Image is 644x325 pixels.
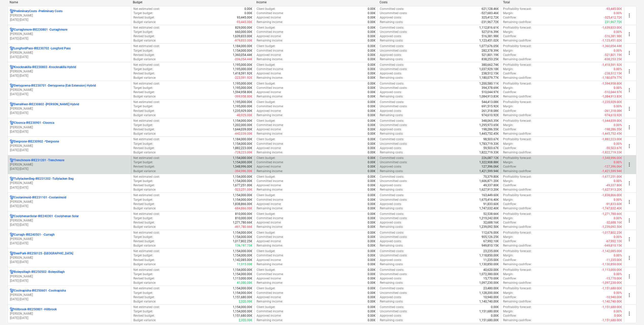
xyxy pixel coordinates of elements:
p: 0.00€ [368,53,376,57]
p: Approved costs : [380,109,402,113]
div: Project has multi currencies enabled [10,84,14,88]
div: Derrygowna-IRE230701 -Derrygowna (Esk Extension) Hybrid[PERSON_NAME][DATE]-[DATE] [10,84,129,96]
p: Margin : [503,11,513,15]
div: Budget [133,1,252,4]
span: more_vert [626,50,632,56]
div: DerraWest-IRE230802 -[PERSON_NAME] Hybrid[PERSON_NAME][DATE]-[DATE] [10,102,129,115]
p: [PERSON_NAME] [10,125,129,130]
span: more_vert [626,161,632,168]
p: 1,123,451.02€ [479,38,499,43]
p: 0.00€ [368,76,376,80]
p: Cashflow : [503,34,517,38]
p: Profitability forecast : [503,44,532,48]
p: Remaining cashflow : [503,113,532,117]
p: Target budget : [133,49,153,53]
p: 0.00€ [368,34,376,38]
p: Margin : [503,30,513,34]
p: [DATE] - [DATE] [10,279,129,283]
p: 1,195,000.00€ [233,100,252,104]
div: PreliminaryCosts -Preliminary Costs[PERSON_NAME][DATE]-[DATE] [10,9,129,22]
div: Total [503,1,622,4]
p: Remaining cashflow : [503,76,532,80]
p: Target budget : [133,11,153,15]
p: [DATE] - [DATE] [10,92,129,96]
p: Client budget : [257,63,276,67]
div: Income [256,1,376,4]
p: 0.00€ [368,44,376,48]
p: -516,381.98€ [604,34,622,38]
p: Approved income : [257,34,281,38]
p: 691,515.92€ [482,104,499,109]
p: -510,044.97€ [604,90,622,94]
p: 0.00% [614,11,622,15]
p: [PERSON_NAME] [10,51,129,55]
div: Project has multi currencies enabled [10,158,14,162]
p: [PERSON_NAME] [10,107,129,111]
p: 1,418,591.92€ [233,71,252,76]
p: -979,833.00€ [234,38,252,43]
p: Target budget : [133,67,153,71]
p: 1,360,054.44€ [233,53,252,57]
span: more_vert [626,217,632,224]
p: [PERSON_NAME] [10,162,129,167]
p: Client budget : [257,26,276,30]
p: [DATE] - [DATE] [10,297,129,301]
p: 974,610.92€ [482,113,499,117]
p: Profitability forecast : [503,26,532,30]
p: -974,610.92€ [604,113,622,117]
p: Margin : [503,67,513,71]
p: Client budget : [257,7,276,11]
p: Revised budget : [133,15,155,20]
p: -93,445.00€ [606,7,622,11]
p: Net estimated cost : [133,26,160,30]
p: 838,253.25€ [482,57,499,62]
p: 621,128.46€ [482,7,499,11]
div: Project has multi currencies enabled [10,46,14,51]
div: Project has multi currencies enabled [10,233,14,237]
p: 527,016.39€ [482,30,499,34]
p: Net estimated cost : [133,82,160,86]
p: 0.00€ [368,30,376,34]
p: [DATE] - [DATE] [10,18,129,22]
iframe: Chat Widget [619,301,644,325]
p: Net estimated cost : [133,63,160,67]
p: Remaining cashflow : [503,20,532,24]
p: Uncommitted costs : [380,104,407,109]
p: 0.00€ [368,63,376,67]
p: Budget variance : [133,76,156,80]
p: Budget variance : [133,20,156,24]
p: [DATE] - [DATE] [10,36,129,41]
p: Remaining costs : [380,38,403,43]
p: 0.00€ [368,82,376,86]
p: TullylackenBeg-IRE231202 - Tullylacken Beg [14,177,74,181]
span: more_vert [626,68,632,74]
div: Curraghmore-IRE230801 -Curraghmore[PERSON_NAME][DATE]-[DATE] [10,28,129,40]
p: Coolnapisha-IRE250601 - Coolnapisha [14,289,66,293]
p: DeerPark-IRE250125 - [GEOGRAPHIC_DATA] [14,251,73,256]
p: -1,180,079.77€ [602,76,622,80]
span: more_vert [626,292,632,298]
p: [PERSON_NAME] [10,144,129,148]
p: 0.00€ [368,38,376,43]
p: [PERSON_NAME] [10,88,129,92]
p: 261,318.08€ [482,109,499,113]
p: 0.00€ [244,7,252,11]
p: [DATE] - [DATE] [10,130,129,134]
p: Remaining income : [257,113,283,117]
p: Cashflow : [503,53,517,57]
div: Hillbrook-IRE250801 -Hillbrook[PERSON_NAME][DATE]-[DATE] [10,307,129,320]
p: 0.00€ [368,20,376,24]
p: 0.00% [614,104,622,109]
p: [PERSON_NAME] [10,274,129,279]
p: Revised budget : [133,109,155,113]
p: Budget variance : [133,38,156,43]
p: Approved income : [257,90,281,94]
p: [DATE] - [DATE] [10,167,129,171]
p: 1,195,000.00€ [233,86,252,90]
p: Approved income : [257,53,281,57]
p: Remaining income : [257,94,283,99]
div: CoolyhenanSolar-IRE240301 -Coolyhenan Solar[PERSON_NAME][DATE]-[DATE] [10,214,129,227]
p: [PERSON_NAME] [10,200,129,204]
p: Profitability forecast : [503,63,532,67]
div: Project has multi currencies enabled [10,214,14,218]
